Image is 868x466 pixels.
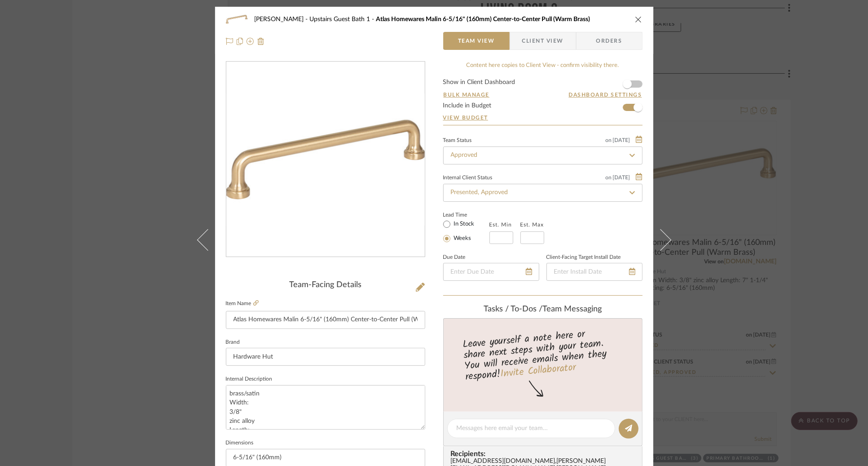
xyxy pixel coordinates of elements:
[522,32,564,50] span: Client View
[452,220,475,228] label: In Stock
[376,16,590,22] span: Atlas Homewares Malin 6-5/16" (160mm) Center-to-Center Pull (Warm Brass)
[226,93,425,226] div: 0
[443,61,643,70] div: Content here copies to Client View - confirm visibility there.
[443,146,643,164] input: Type to Search…
[442,324,643,385] div: Leave yourself a note here or share next steps with your team. You will receive emails when they ...
[451,450,639,458] span: Recipients:
[257,38,264,45] img: Remove from project
[634,15,643,23] button: close
[612,137,631,143] span: [DATE]
[443,176,493,180] div: Internal Client Status
[612,174,631,181] span: [DATE]
[546,255,621,260] label: Client-Facing Target Install Date
[226,10,247,28] img: df0fc887-c468-43c7-971b-d9c41d70dd16_48x40.jpg
[443,263,539,281] input: Enter Due Date
[452,235,471,243] label: Weeks
[484,305,542,313] span: Tasks / To-Dos /
[255,16,310,22] span: [PERSON_NAME]
[489,222,512,228] label: Est. Min
[546,263,643,281] input: Enter Install Date
[443,91,490,99] button: Bulk Manage
[226,93,425,226] img: df0fc887-c468-43c7-971b-d9c41d70dd16_436x436.jpg
[458,32,495,50] span: Team View
[443,184,643,202] input: Type to Search…
[568,91,643,99] button: Dashboard Settings
[443,138,472,143] div: Team Status
[226,340,240,345] label: Brand
[226,377,273,382] label: Internal Description
[226,311,425,329] input: Enter Item Name
[226,280,425,290] div: Team-Facing Details
[443,305,643,315] div: team Messaging
[226,348,425,366] input: Enter Brand
[499,359,576,382] a: Invite Collaborator
[443,211,489,219] label: Lead Time
[606,175,612,180] span: on
[443,114,643,121] a: View Budget
[520,222,544,228] label: Est. Max
[226,300,259,307] label: Item Name
[310,16,376,22] span: Upstairs Guest Bath 1
[443,219,489,244] mat-radio-group: Select item type
[586,32,632,50] span: Orders
[606,138,612,143] span: on
[226,441,254,445] label: Dimensions
[443,255,466,260] label: Due Date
